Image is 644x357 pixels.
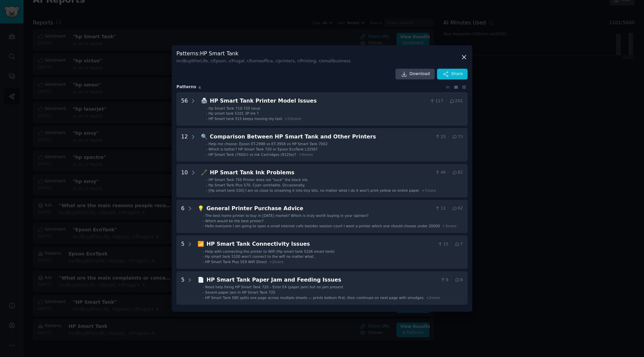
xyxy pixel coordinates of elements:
[205,260,267,264] span: HP Smart Tank Plus 559 WiFi Direct
[395,69,435,79] a: Download
[442,224,457,228] span: + 3 more
[206,188,207,193] div: -
[198,241,204,247] span: 📶
[206,152,207,157] div: -
[437,241,448,247] span: 15
[284,117,301,121] span: + 53 more
[448,170,449,176] span: ·
[209,111,259,115] span: Hp smart tank 5101 3P ink ?
[209,188,419,192] span: [Hp smart tank 530] I am so close to smashing it into tiny bits, no matter what I do it won't pri...
[410,71,430,77] span: Download
[209,147,318,151] span: Which is better? HP Smart Tank 720 or Epson EcoTank L3256?
[181,276,184,300] div: 5
[203,290,204,295] div: -
[206,111,207,116] div: -
[210,97,427,105] div: HP Smart Tank Printer Model Issues
[452,134,463,140] span: 73
[181,169,188,193] div: 10
[205,290,275,294] span: Severe paper jam in HP Smart Tank 725
[205,285,343,289] span: Need help fixing HP Smart Tank 720 – Error E4 (paper jam) but no jam present
[203,254,204,259] div: -
[203,213,204,218] div: -
[203,259,204,264] div: -
[449,98,463,104] span: 201
[205,214,369,218] span: The best home printer to buy in [DATE] market? Which is truly worth buying in your opinion?
[199,85,201,90] span: 6
[451,277,452,283] span: ·
[429,98,443,104] span: 117
[209,142,328,146] span: Help me choose: Epson ET-2988 vs ET-3958 vs HP Smart Tank 7002
[207,204,432,213] div: General Printer Purchase Advice
[209,178,309,182] span: HP Smart Tank 750 Printer does not "suck" the black ink.
[206,116,207,121] div: -
[210,133,432,141] div: Comparison Between HP Smart Tank and Other Printers
[205,219,264,223] span: Which would be the best printer?
[203,249,204,254] div: -
[176,50,351,64] h3: Patterns : HP Smart Tank
[176,58,351,64] div: In r/BuyItForLife, r/Epson, r/Frugal, r/homeoffice, r/printers, r/Printing, r/smallbusiness
[203,224,204,228] div: -
[209,117,282,121] span: HP Smart tank 515 keeps moving my text
[454,277,463,283] span: 8
[205,296,424,300] span: HP Smart Tank 580 splits one page across multiple sheets — prints bottom first, then continues on...
[435,205,446,212] span: 11
[198,277,204,283] span: 📄
[201,98,208,104] span: 🖨️
[201,133,208,140] span: 🔍
[209,183,305,187] span: Hp Smart Tank Plus 570. Cyan unreliable. Occasionally.
[198,205,204,212] span: 💡
[203,285,204,289] div: -
[209,153,297,157] span: HP Smart Tank (7602r) vs Ink Cartridges (9125e)?
[437,69,468,79] button: Share
[454,241,463,247] span: 7
[203,219,204,223] div: -
[181,204,184,229] div: 6
[206,106,207,111] div: -
[205,224,440,228] span: Hello everyone I am going to open a small internet cafe besides session court I want a printer wh...
[206,141,207,146] div: -
[435,170,446,176] span: 46
[269,260,284,264] span: + 2 more
[207,276,438,284] div: HP Smart Tank Paper Jam and Feeding Issues
[448,134,449,140] span: ·
[426,296,440,300] span: + 2 more
[451,71,463,77] span: Share
[210,169,432,177] div: HP Smart Tank Ink Problems
[452,205,463,212] span: 62
[422,188,436,192] span: + 7 more
[451,241,452,247] span: ·
[181,133,188,157] div: 12
[181,240,184,264] div: 5
[176,84,196,90] span: Pattern s
[206,147,207,152] div: -
[445,98,447,104] span: ·
[448,205,449,212] span: ·
[209,106,260,110] span: Hp Smart Tank 710-720 issue
[201,169,208,176] span: 🖋️
[440,277,448,283] span: 9
[435,134,446,140] span: 25
[206,177,207,182] div: -
[206,183,207,187] div: -
[299,153,313,157] span: + 9 more
[452,170,463,176] span: 82
[203,295,204,300] div: -
[207,240,435,248] div: HP Smart Tank Connectivity Issues
[205,254,316,258] span: Hp smart tank 5100 won't connect to the wifi no matter what..
[205,249,335,253] span: Help with connecting the printer to WiFi (Hp smart tank 5106 smart tank)
[181,97,188,121] div: 56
